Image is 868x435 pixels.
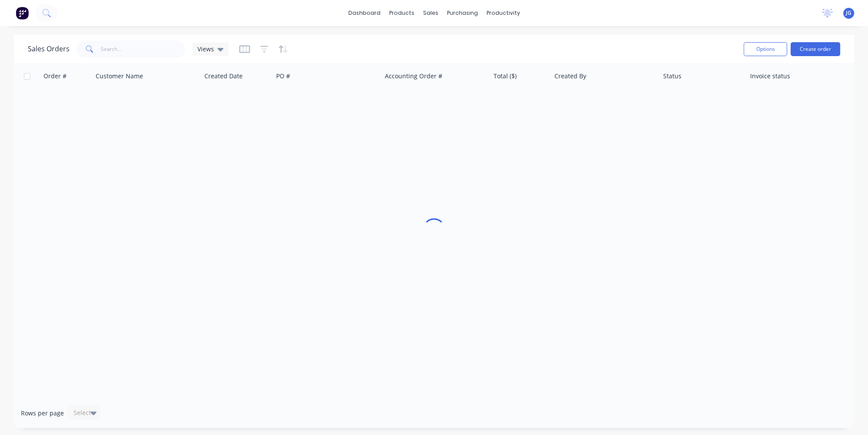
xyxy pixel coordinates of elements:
[494,72,517,80] div: Total ($)
[43,72,67,80] div: Order #
[663,72,681,80] div: Status
[28,45,70,53] h1: Sales Orders
[750,72,790,80] div: Invoice status
[482,7,524,20] div: productivity
[101,40,186,58] input: Search...
[744,42,787,56] button: Options
[554,72,586,80] div: Created By
[443,7,482,20] div: purchasing
[197,44,214,54] span: Views
[21,409,64,418] span: Rows per page
[385,72,442,80] div: Accounting Order #
[204,72,243,80] div: Created Date
[419,7,443,20] div: sales
[73,408,96,417] div: Select...
[791,42,840,56] button: Create order
[16,7,29,20] img: Factory
[846,9,851,17] span: JG
[96,72,143,80] div: Customer Name
[276,72,290,80] div: PO #
[344,7,385,20] a: dashboard
[385,7,419,20] div: products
